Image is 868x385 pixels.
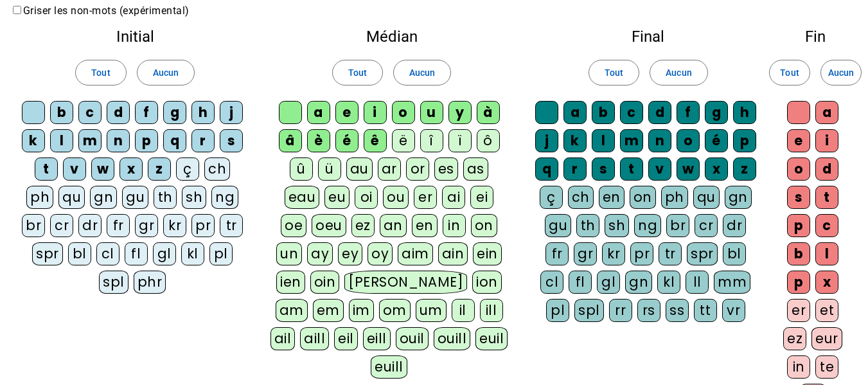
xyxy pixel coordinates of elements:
[705,157,728,181] div: x
[307,242,333,265] div: ay
[50,101,73,124] div: b
[420,129,443,152] div: î
[434,157,458,181] div: es
[290,157,313,181] div: û
[346,157,373,181] div: au
[438,242,468,265] div: ain
[355,186,378,209] div: oi
[91,157,114,181] div: w
[659,242,682,265] div: tr
[569,271,592,294] div: fl
[281,214,306,237] div: oe
[153,242,176,265] div: gl
[634,214,661,237] div: ng
[90,186,117,209] div: gn
[300,327,329,350] div: aill
[349,299,374,322] div: im
[574,299,604,322] div: spl
[434,327,470,350] div: ouill
[335,129,359,152] div: é
[312,214,346,237] div: oeu
[75,60,126,85] button: Tout
[448,101,472,124] div: y
[420,101,443,124] div: u
[220,129,243,152] div: s
[148,157,171,181] div: z
[666,214,689,237] div: br
[409,65,435,80] span: Aucun
[371,355,407,379] div: euill
[811,327,842,350] div: eur
[318,157,341,181] div: ü
[135,101,158,124] div: f
[695,214,718,237] div: cr
[50,129,73,152] div: l
[442,186,465,209] div: ai
[125,242,148,265] div: fl
[630,186,656,209] div: on
[220,101,243,124] div: j
[787,186,810,209] div: s
[815,129,838,152] div: i
[694,299,717,322] div: tt
[10,4,190,17] label: Griser les non-mots (expérimental)
[363,327,391,350] div: eill
[191,214,215,237] div: pr
[677,157,700,181] div: w
[686,271,709,294] div: ll
[338,242,362,265] div: ey
[787,157,810,181] div: o
[574,242,597,265] div: gr
[396,327,429,350] div: ouil
[657,271,680,294] div: kl
[163,129,186,152] div: q
[648,129,671,152] div: n
[769,60,810,85] button: Tout
[78,214,102,237] div: dr
[787,355,810,379] div: in
[364,129,387,152] div: ê
[32,242,63,265] div: spr
[599,186,624,209] div: en
[392,101,415,124] div: o
[540,271,563,294] div: cl
[815,214,838,237] div: c
[597,271,620,294] div: gl
[576,214,599,237] div: th
[58,186,85,209] div: qu
[99,271,128,294] div: spl
[648,157,671,181] div: v
[725,186,752,209] div: gn
[815,186,838,209] div: t
[540,186,563,209] div: ç
[63,157,86,181] div: v
[637,299,660,322] div: rs
[592,157,615,181] div: s
[22,214,45,237] div: br
[368,242,393,265] div: oy
[733,129,756,152] div: p
[154,186,177,209] div: th
[787,214,810,237] div: p
[693,186,720,209] div: qu
[545,242,569,265] div: fr
[211,186,238,209] div: ng
[815,242,838,265] div: l
[393,60,451,85] button: Aucun
[153,65,179,80] span: Aucun
[473,242,502,265] div: ein
[666,299,689,322] div: ss
[348,65,367,80] span: Tout
[392,129,415,152] div: ë
[472,271,502,294] div: ion
[477,101,500,124] div: à
[815,355,838,379] div: te
[191,101,215,124] div: h
[605,214,629,237] div: sh
[22,129,45,152] div: k
[270,29,513,44] h2: Médian
[307,101,330,124] div: a
[163,101,186,124] div: g
[477,129,500,152] div: ô
[780,65,799,80] span: Tout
